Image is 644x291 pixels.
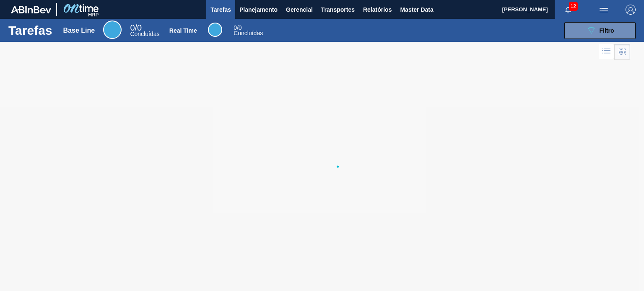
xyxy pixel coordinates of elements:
span: 12 [569,2,578,11]
div: Base Line [130,24,159,37]
div: Base Line [63,27,95,34]
img: Logout [626,5,636,15]
span: Gerencial [286,5,313,15]
span: Relatórios [363,5,392,15]
img: userActions [599,5,609,15]
span: Transportes [321,5,355,15]
span: 0 [130,23,135,32]
span: / 0 [130,23,142,32]
span: Filtro [600,27,614,34]
div: Real Time [169,27,197,34]
div: Base Line [103,21,122,39]
span: Concluídas [130,31,159,37]
span: Tarefas [210,5,231,15]
div: Real Time [208,23,222,37]
span: 0 [234,24,237,31]
img: TNhmsLtSVTkK8tSr43FrP2fwEKptu5GPRR3wAAAABJRU5ErkJggg== [11,6,51,13]
span: Master Data [400,5,433,15]
span: / 0 [234,24,241,31]
span: Planejamento [239,5,278,15]
button: Filtro [564,22,636,39]
h1: Tarefas [8,26,52,35]
div: Real Time [234,25,263,36]
button: Notificações [555,4,582,15]
span: Concluídas [234,30,263,36]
